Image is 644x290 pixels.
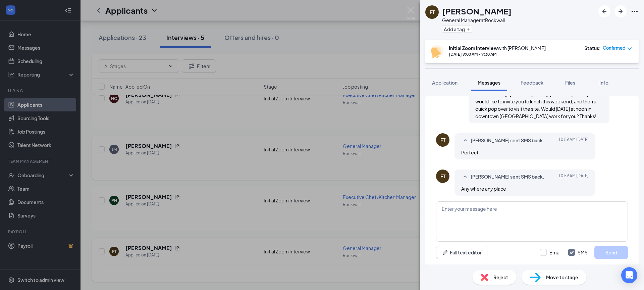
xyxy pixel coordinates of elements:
div: [DATE] 9:00 AM - 9:30 AM [449,51,546,57]
span: Messages [478,80,500,86]
button: PlusAdd a tag [442,26,472,33]
span: down [627,46,632,51]
button: ArrowLeftNew [598,5,610,17]
span: Info [599,80,608,86]
svg: Plus [466,27,470,31]
div: FT [440,173,445,180]
span: Perfect [461,149,478,155]
div: Status : [584,45,601,51]
span: [DATE] 10:59 AM [558,137,589,145]
div: FT [430,9,435,15]
span: Any where any place [461,186,506,192]
b: Initial Zoom Interview [449,45,498,51]
svg: SmallChevronUp [461,137,469,145]
span: Feedback [521,80,543,86]
div: Open Intercom Messenger [621,267,637,283]
button: Full text editorPen [436,246,487,259]
span: Application [432,80,458,86]
span: Move to stage [546,274,578,281]
svg: ArrowLeftNew [600,7,608,15]
h1: [PERSON_NAME] [442,5,512,17]
span: Reject [493,274,508,281]
button: ArrowRight [614,5,627,17]
span: Confirmed [603,45,626,51]
svg: Pen [442,249,448,256]
svg: ArrowRight [616,7,625,15]
div: with [PERSON_NAME] [449,45,546,51]
span: Files [565,80,575,86]
div: General Manager at Rockwall [442,17,512,23]
span: [DATE] 10:59 AM [558,173,589,181]
svg: Ellipses [631,7,639,15]
button: Send [594,246,628,259]
span: [PERSON_NAME] sent SMS back. [471,137,544,145]
svg: SmallChevronUp [461,173,469,181]
span: [PERSON_NAME] sent SMS back. [471,173,544,181]
div: FT [440,137,445,143]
